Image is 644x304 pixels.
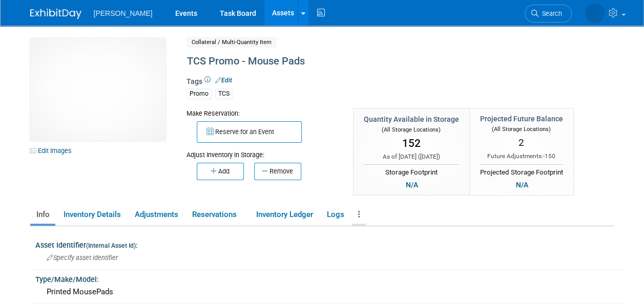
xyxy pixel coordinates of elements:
span: -150 [543,153,555,160]
span: 152 [402,137,421,149]
span: [DATE] [420,153,438,160]
div: TCS [215,89,233,99]
button: Reserve for an Event [197,121,302,143]
div: As of [DATE] ( ) [364,153,459,161]
a: Adjustments [129,206,184,224]
div: Printed MousePads [43,284,614,300]
div: Storage Footprint [364,164,459,178]
a: Edit [215,77,232,84]
button: Remove [254,163,301,180]
div: Projected Storage Footprint [480,164,563,178]
span: Specify asset identifier [47,254,118,262]
div: Quantity Available in Storage [364,114,459,124]
small: (Internal Asset Id) [86,242,136,249]
a: Inventory Details [57,206,127,224]
div: N/A [513,179,531,190]
a: Search [525,5,572,23]
span: Search [538,10,562,17]
a: Reservations [186,206,248,224]
a: Inventory Ledger [250,206,319,224]
div: Future Adjustments: [480,152,563,161]
span: 2 [518,137,524,148]
a: Info [30,206,55,224]
div: Tags [186,76,571,106]
div: Projected Future Balance [480,114,563,124]
a: Edit Images [30,144,76,157]
div: (All Storage Locations) [364,124,459,134]
span: [PERSON_NAME] [94,9,153,17]
a: Logs [321,206,350,224]
img: View Images [30,38,165,141]
div: Asset Identifier : [35,237,622,250]
button: Add [197,163,244,180]
div: N/A [403,179,421,190]
div: Make Reservation: [186,108,338,118]
div: Adjust Inventory in Storage: [186,143,338,160]
div: Type/Make/Model: [35,272,622,285]
span: Collateral / Multi-Quantity Item [186,37,277,48]
div: TCS Promo - Mouse Pads [183,52,571,71]
div: (All Storage Locations) [480,124,563,134]
img: Amber Vincent [585,4,605,23]
img: ExhibitDay [30,9,81,19]
div: Promo [186,89,212,99]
